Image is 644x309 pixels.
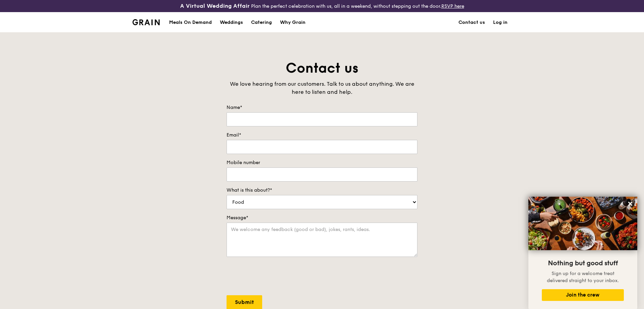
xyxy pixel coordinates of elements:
[547,271,619,283] span: Sign up for a welcome treat delivered straight to your inbox.
[216,12,247,33] a: Weddings
[528,197,637,250] img: DSC07876-Edit02-Large.jpeg
[132,12,160,32] a: GrainGrain
[542,289,624,301] button: Join the crew
[227,215,417,221] label: Message*
[227,104,417,111] label: Name*
[251,12,272,33] div: Catering
[227,80,417,96] div: We love hearing from our customers. Talk to us about anything. We are here to listen and help.
[548,259,618,267] span: Nothing but good stuff
[625,198,636,209] button: Close
[489,12,512,33] a: Log in
[227,264,329,290] iframe: reCAPTCHA
[227,187,417,194] label: What is this about?*
[247,12,276,33] a: Catering
[169,12,212,33] div: Meals On Demand
[132,19,160,25] img: Grain
[227,132,417,139] label: Email*
[280,12,306,33] div: Why Grain
[220,12,243,33] div: Weddings
[454,12,489,33] a: Contact us
[441,3,464,9] a: RSVP here
[128,3,516,9] div: Plan the perfect celebration with us, all in a weekend, without stepping out the door.
[276,12,310,33] a: Why Grain
[180,3,250,9] h3: A Virtual Wedding Affair
[227,59,417,77] h1: Contact us
[227,159,417,166] label: Mobile number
